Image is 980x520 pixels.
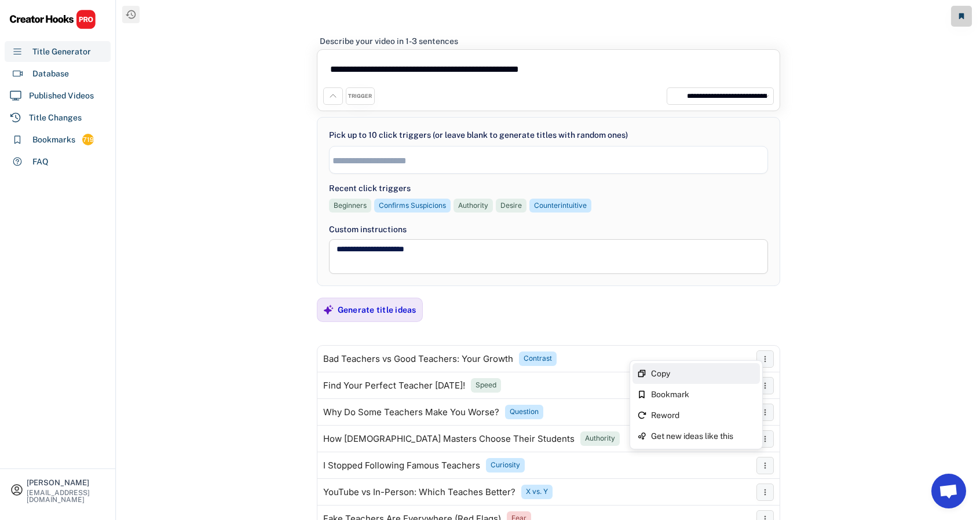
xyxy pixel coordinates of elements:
[931,474,966,508] a: Open chat
[500,201,522,211] div: Desire
[670,91,681,101] img: unnamed.jpg
[323,354,513,364] div: Bad Teachers vs Good Teachers: Your Growth
[32,156,49,168] div: FAQ
[348,93,372,100] div: TRIGGER
[320,36,458,46] div: Describe your video in 1-3 sentences
[534,201,587,211] div: Counterintuitive
[334,201,367,211] div: Beginners
[323,461,480,470] div: I Stopped Following Famous Teachers
[329,224,768,236] div: Custom instructions
[524,354,552,364] div: Contrast
[651,369,755,378] div: Copy
[526,487,548,497] div: X vs. Y
[32,134,75,146] div: Bookmarks
[651,390,755,398] div: Bookmark
[27,489,105,503] div: [EMAIL_ADDRESS][DOMAIN_NAME]
[323,488,515,497] div: YouTube vs In-Person: Which Teaches Better?
[651,432,755,440] div: Get new ideas like this
[329,182,411,195] div: Recent click triggers
[9,9,96,30] img: CHPRO%20Logo.svg
[585,434,615,444] div: Authority
[29,90,94,102] div: Published Videos
[32,68,69,80] div: Database
[323,381,465,390] div: Find Your Perfect Teacher [DATE]!
[491,460,520,470] div: Curiosity
[29,112,82,124] div: Title Changes
[651,411,755,419] div: Reword
[27,479,105,486] div: [PERSON_NAME]
[323,434,575,444] div: How [DEMOGRAPHIC_DATA] Masters Choose Their Students
[476,380,496,390] div: Speed
[323,408,499,417] div: Why Do Some Teachers Make You Worse?
[458,201,488,211] div: Authority
[379,201,446,211] div: Confirms Suspicions
[329,129,628,141] div: Pick up to 10 click triggers (or leave blank to generate titles with random ones)
[32,46,91,58] div: Title Generator
[338,305,416,315] div: Generate title ideas
[510,407,539,417] div: Question
[82,135,94,145] div: 719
